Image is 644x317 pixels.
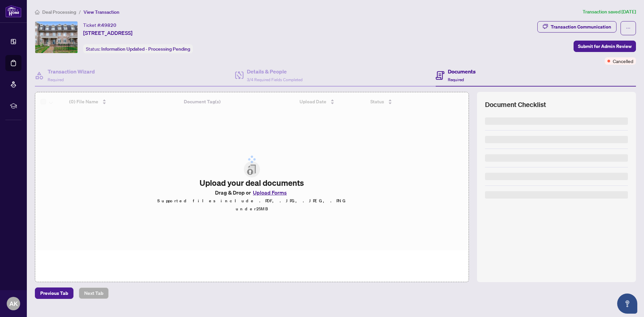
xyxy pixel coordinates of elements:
img: logo [5,5,21,17]
h4: Details & People [247,67,303,75]
li: / [79,8,81,16]
div: Status: [83,44,193,53]
button: Next Tab [79,287,109,299]
div: Ticket #: [83,21,116,29]
button: Open asap [617,294,637,314]
span: AK [9,299,18,308]
h4: Documents [448,67,476,75]
button: Previous Tab [35,287,73,299]
span: View Transaction [84,9,119,15]
span: 3/4 Required Fields Completed [247,77,303,82]
span: home [35,10,40,14]
span: 49820 [101,22,116,28]
div: Transaction Communication [551,21,611,32]
span: Cancelled [613,57,633,65]
span: Document Checklist [485,100,546,109]
button: Submit for Admin Review [574,41,636,52]
h4: Transaction Wizard [48,67,95,75]
article: Transaction saved [DATE] [583,8,636,16]
span: Deal Processing [42,9,76,15]
span: Required [48,77,64,82]
img: IMG-W12358410_1.jpg [35,21,77,53]
span: ellipsis [626,26,631,31]
span: Information Updated - Processing Pending [101,46,190,52]
span: Submit for Admin Review [578,41,632,52]
span: Required [448,77,464,82]
span: Previous Tab [40,288,68,299]
button: Transaction Communication [537,21,616,33]
span: [STREET_ADDRESS] [83,29,132,37]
